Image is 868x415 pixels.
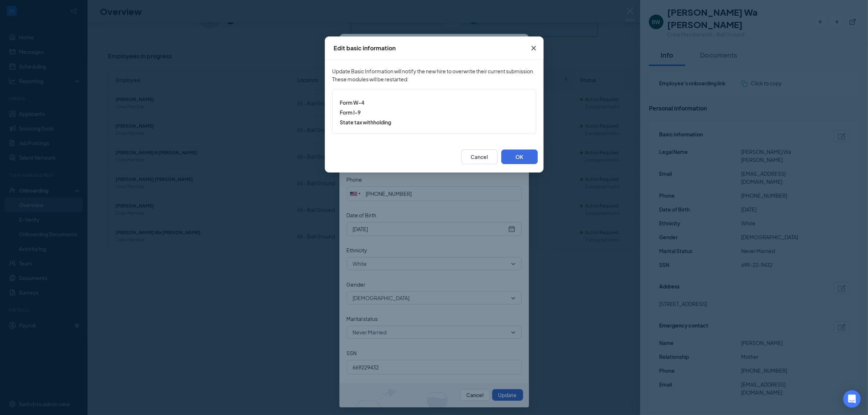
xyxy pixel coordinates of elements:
[340,98,529,106] span: Form W-4
[340,108,529,116] span: Form I-9
[501,150,538,164] button: OK
[461,150,498,164] button: Cancel
[332,67,536,83] span: Update Basic Information will notify the new hire to overwrite their current submission. These mo...
[843,390,861,408] div: Open Intercom Messenger
[529,44,538,53] svg: Cross
[334,44,396,52] div: Edit basic information
[340,118,529,126] span: State tax withholding
[524,36,544,60] button: Close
